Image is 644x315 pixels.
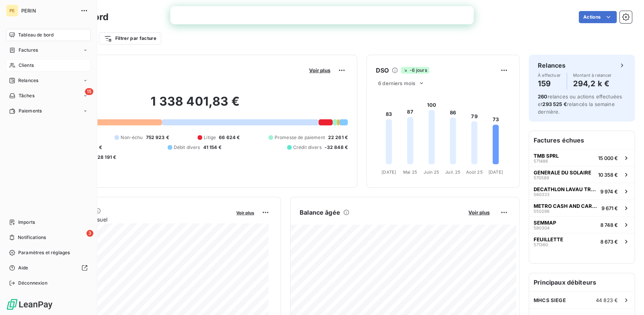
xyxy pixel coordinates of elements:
span: -28 191 € [95,154,116,161]
span: Paramètres et réglages [18,249,70,256]
span: 571360 [534,242,548,247]
span: 66 624 € [219,134,240,141]
span: PERIN [21,8,76,14]
span: Promesse de paiement [275,134,325,141]
span: -32 848 € [325,144,348,151]
span: 41 154 € [203,144,221,151]
span: METRO CASH AND CARRY FRANCE [534,203,598,209]
h4: 294,2 k € [573,78,612,90]
span: 3 [86,230,93,237]
span: Chiffre d'affaires mensuel [43,215,231,223]
span: -6 jours [401,67,429,74]
span: Paiements [19,108,42,114]
h6: DSO [376,66,389,75]
span: DECATHLON LAVAU TROYES [534,186,597,192]
span: 560333 [534,192,550,197]
button: GENERALE DU SOLAIRE57058910 358 € [529,166,635,183]
span: relances ou actions effectuées et relancés la semaine dernière. [538,93,622,115]
button: METRO CASH AND CARRY FRANCE5502969 671 € [529,199,635,216]
span: Notifications [18,234,46,241]
span: Montant à relancer [573,73,612,78]
h4: 159 [538,78,561,90]
span: À effectuer [538,73,561,78]
button: Filtrer par facture [99,32,161,44]
span: Déconnexion [18,280,47,287]
button: Actions [579,11,617,23]
span: Crédit divers [293,144,322,151]
a: Aide [6,262,91,274]
span: 8 673 € [600,239,618,245]
span: GENERALE DU SOLAIRE [534,169,591,176]
tspan: Août 25 [466,169,482,175]
span: Relances [18,77,38,84]
h6: Factures échues [529,131,635,149]
span: 6 derniers mois [378,80,415,86]
span: Factures [19,47,38,54]
span: 8 748 € [600,222,618,228]
span: Voir plus [236,210,254,215]
span: FEUILLETTE [534,236,563,242]
span: Imports [18,219,35,226]
span: 9 974 € [600,188,618,195]
h6: Balance âgée [300,208,340,217]
span: Tableau de bord [18,32,53,38]
button: TMB SPRL57148615 000 € [529,149,635,166]
span: 260 [538,93,547,100]
iframe: Intercom live chat bannière [170,6,474,24]
span: Voir plus [468,209,490,215]
tspan: Juin 25 [424,169,439,175]
span: 15 000 € [598,155,618,161]
iframe: Intercom live chat [618,289,636,307]
span: 44 823 € [596,297,618,303]
span: Tâches [19,92,35,99]
span: 9 671 € [602,205,618,211]
span: Aide [18,264,28,271]
button: SEMMAP5803048 748 € [529,216,635,233]
span: 571486 [534,159,548,163]
tspan: Juil. 25 [445,169,460,175]
span: 22 261 € [328,134,348,141]
span: 15 [85,88,93,95]
button: Voir plus [307,67,333,74]
button: Voir plus [466,209,492,216]
span: 10 358 € [598,172,618,178]
span: 570589 [534,176,549,180]
span: Voir plus [309,67,330,73]
span: SEMMAP [534,220,556,226]
span: 752 923 € [146,134,169,141]
span: Litige [204,134,216,141]
tspan: [DATE] [488,169,503,175]
button: Voir plus [234,209,256,216]
span: TMB SPRL [534,153,559,159]
button: DECATHLON LAVAU TROYES5603339 974 € [529,183,635,199]
span: MHCS SIEGE [534,297,566,303]
span: 580304 [534,226,550,230]
span: Clients [19,62,34,69]
span: Non-échu [121,134,143,141]
h2: 1 338 401,83 € [43,94,348,117]
h6: Principaux débiteurs [529,273,635,291]
span: 550296 [534,209,550,214]
button: FEUILLETTE5713608 673 € [529,233,635,250]
h6: Relances [538,61,565,70]
img: Logo LeanPay [6,298,53,310]
div: PE [6,5,18,17]
span: 293 525 € [542,101,567,107]
tspan: Mai 25 [403,169,417,175]
tspan: [DATE] [382,169,396,175]
span: Débit divers [174,144,200,151]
